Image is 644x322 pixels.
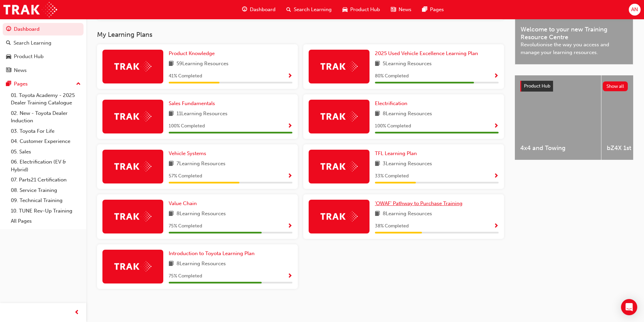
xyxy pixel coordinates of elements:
span: Welcome to your new Training Resource Centre [521,26,627,41]
span: news-icon [6,68,11,74]
span: Show Progress [494,123,499,129]
span: up-icon [76,80,81,89]
span: 11 Learning Resources [176,110,228,118]
span: Dashboard [250,6,276,14]
a: 10. TUNE Rev-Up Training [8,206,84,216]
span: book-icon [169,210,174,218]
div: Pages [14,80,28,88]
img: Trak [320,111,358,122]
button: Show Progress [287,72,292,80]
a: news-iconNews [385,3,417,17]
span: TFL Learning Plan [375,150,417,156]
span: 5 Learning Resources [383,60,432,68]
div: Product Hub [14,53,44,60]
a: Dashboard [3,23,84,35]
span: Product Hub [524,83,550,89]
span: 59 Learning Resources [176,60,229,68]
a: Vehicle Systems [169,150,209,157]
a: TFL Learning Plan [375,150,420,157]
a: 02. New - Toyota Dealer Induction [8,108,84,126]
span: guage-icon [6,26,11,32]
span: Value Chain [169,200,197,206]
span: Introduction to Toyota Learning Plan [169,250,255,256]
span: 57 % Completed [169,172,202,180]
img: Trak [114,261,151,272]
button: Show Progress [494,172,499,180]
span: Product Hub [350,6,380,14]
a: 'OWAF' Pathway to Purchase Training [375,200,465,207]
span: Show Progress [494,173,499,179]
a: search-iconSearch Learning [281,3,337,17]
a: All Pages [8,216,84,226]
span: 100 % Completed [169,122,205,130]
span: 3 Learning Resources [383,160,432,168]
a: Introduction to Toyota Learning Plan [169,250,257,257]
span: Show Progress [287,123,292,129]
span: 41 % Completed [169,72,202,80]
a: pages-iconPages [417,3,449,17]
a: 03. Toyota For Life [8,126,84,137]
span: search-icon [286,5,291,14]
a: 4x4 and Towing [515,75,601,160]
button: Show Progress [494,222,499,230]
span: Sales Fundamentals [169,100,215,106]
span: 8 Learning Resources [383,110,432,118]
span: Pages [430,6,444,14]
div: News [14,67,27,74]
span: book-icon [169,160,174,168]
a: Product HubShow all [520,81,628,92]
img: Trak [320,211,358,222]
span: 8 Learning Resources [176,260,226,268]
button: Show Progress [287,222,292,230]
a: Search Learning [3,37,84,49]
span: Product Knowledge [169,50,215,56]
img: Trak [114,111,151,122]
button: DashboardSearch LearningProduct HubNews [3,22,84,78]
a: 01. Toyota Academy - 2025 Dealer Training Catalogue [8,90,84,108]
span: Show Progress [287,173,292,179]
button: Show Progress [287,122,292,130]
span: pages-icon [6,81,11,87]
span: 80 % Completed [375,72,409,80]
span: Search Learning [294,6,332,14]
img: Trak [320,61,358,72]
img: Trak [114,61,151,72]
span: 8 Learning Resources [176,210,226,218]
button: Show Progress [494,122,499,130]
span: search-icon [6,40,11,46]
a: car-iconProduct Hub [337,3,385,17]
span: book-icon [375,110,380,118]
span: Show Progress [287,273,292,279]
span: Show Progress [494,223,499,229]
span: book-icon [169,110,174,118]
button: Pages [3,78,84,90]
span: 75 % Completed [169,222,202,230]
a: 04. Customer Experience [8,136,84,147]
span: pages-icon [422,5,427,14]
span: book-icon [169,60,174,68]
a: 2025 Used Vehicle Excellence Learning Plan [375,50,481,57]
a: 09. Technical Training [8,195,84,206]
span: book-icon [169,260,174,268]
a: 08. Service Training [8,185,84,196]
div: Search Learning [14,39,51,47]
button: Show Progress [287,172,292,180]
span: Vehicle Systems [169,150,206,156]
img: Trak [320,161,358,172]
span: 2025 Used Vehicle Excellence Learning Plan [375,50,478,56]
span: 8 Learning Resources [383,210,432,218]
span: Show Progress [287,223,292,229]
div: Open Intercom Messenger [621,299,637,315]
span: Show Progress [494,73,499,79]
span: 38 % Completed [375,222,409,230]
span: 7 Learning Resources [176,160,225,168]
span: 4x4 and Towing [520,144,596,152]
a: 07. Parts21 Certification [8,175,84,185]
span: car-icon [342,5,348,14]
img: Trak [3,2,57,17]
span: 33 % Completed [375,172,409,180]
a: Electrification [375,100,410,107]
span: 'OWAF' Pathway to Purchase Training [375,200,462,206]
span: Show Progress [287,73,292,79]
